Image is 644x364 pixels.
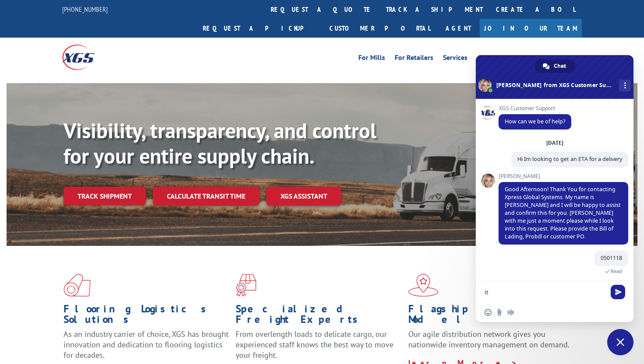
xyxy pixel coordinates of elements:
img: xgs-icon-flagship-distribution-model-red [408,274,439,297]
span: XGS Customer Support [499,105,571,112]
span: Hi Im looking to get an ETA for a delivery [517,155,622,163]
span: Send [611,285,625,299]
div: More channels [619,80,631,91]
span: [PERSON_NAME] [499,173,628,179]
div: Close chat [607,329,633,355]
b: Visibility, transparency, and control for your entire supply chain. [64,117,376,169]
span: Good Afternoon! Thank You for contacting Xpress Global Systems. My name is [PERSON_NAME] and I wi... [505,185,621,240]
span: Send a file [496,309,503,316]
span: Read [611,268,622,274]
span: Audio message [507,309,514,316]
a: For Retailers [395,54,433,64]
a: [PHONE_NUMBER] [62,5,108,14]
a: Track shipment [64,187,146,205]
a: About [563,54,582,64]
a: Request a pickup [196,19,323,38]
a: Customer Portal [323,19,437,38]
span: Our agile distribution network gives you nationwide inventory management on demand. [408,329,570,350]
span: Insert an emoji [485,309,492,316]
a: Calculate transit time [153,187,259,206]
span: 0501118 [601,254,622,262]
a: Resources [523,54,553,64]
img: xgs-icon-focused-on-flooring-red [236,274,256,297]
span: Chat [554,59,566,73]
div: Chat [535,59,575,73]
span: How can we be of help? [505,118,565,125]
a: For Mills [358,54,385,64]
textarea: Compose your message... [485,288,605,296]
span: As an industry carrier of choice, XGS has brought innovation and dedication to flooring logistics... [64,329,229,360]
h1: Specialized Freight Experts [236,304,401,329]
a: Agent [437,19,480,38]
a: Services [443,54,467,64]
img: xgs-icon-total-supply-chain-intelligence-red [64,274,91,297]
div: [DATE] [546,140,563,146]
a: Advantages [477,54,513,64]
a: Join Our Team [480,19,582,38]
a: XGS ASSISTANT [266,187,341,206]
h1: Flooring Logistics Solutions [64,304,229,329]
h1: Flagship Distribution Model [408,304,574,329]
